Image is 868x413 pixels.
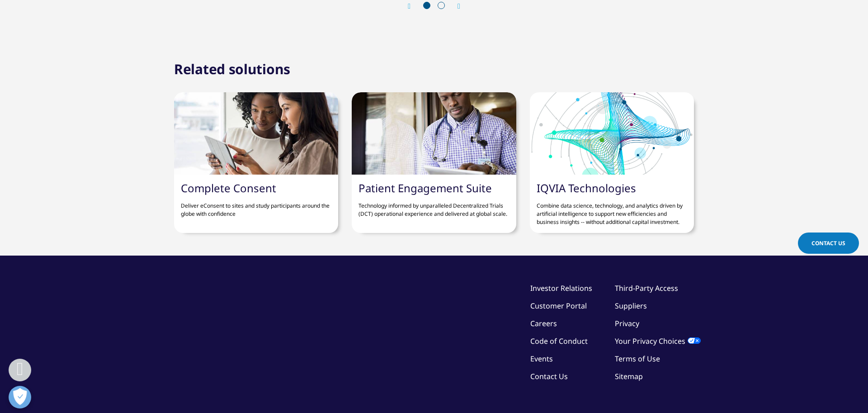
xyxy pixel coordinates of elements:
a: Code of Conduct [530,336,588,346]
div: Next slide [448,2,460,10]
a: IQVIA Technologies [537,180,636,195]
p: Combine data science, technology, and analytics driven by artificial intelligence to support new ... [537,195,687,226]
h2: Related solutions [174,60,290,78]
a: Third-Party Access [615,283,678,293]
a: Terms of Use [615,354,660,364]
button: 개방형 기본 설정 [9,386,31,408]
a: Suppliers [615,301,647,311]
a: Careers [530,318,557,328]
p: Technology informed by unparalleled Decentralized Trials (DCT) operational experience and deliver... [359,195,509,218]
a: Sitemap [615,371,643,381]
a: Contact Us [798,233,859,254]
p: Deliver eConsent to sites and study participants around the globe with confidence [181,195,331,218]
div: Previous slide [408,2,420,10]
a: Patient Engagement Suite [359,180,492,195]
a: Investor Relations [530,283,592,293]
a: Privacy [615,318,639,328]
a: Complete Consent [181,180,276,195]
a: Contact Us [530,371,568,381]
a: Customer Portal [530,301,587,311]
a: Your Privacy Choices [615,336,701,346]
a: Events [530,354,553,364]
span: Contact Us [811,239,845,247]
